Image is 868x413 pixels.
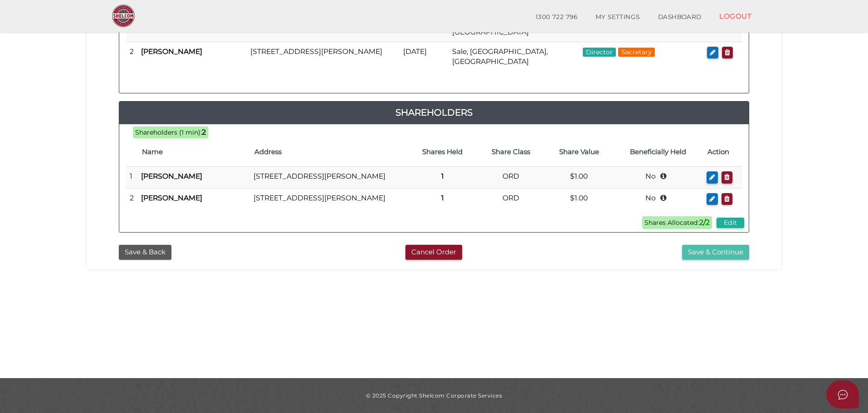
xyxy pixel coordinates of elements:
[699,218,710,227] b: 2/2
[527,8,586,26] a: 1300 722 796
[613,188,703,209] td: No
[94,392,774,399] div: © 2025 Copyright Shelcom Corporate Services
[682,245,749,260] button: Save & Continue
[135,128,202,136] span: Shareholders (1 min):
[583,48,616,57] span: Director
[613,167,703,189] td: No
[400,42,448,71] td: [DATE]
[141,47,202,56] b: [PERSON_NAME]
[254,148,404,156] h4: Address
[642,216,712,229] span: Shares Allocated:
[126,42,137,71] td: 2
[545,188,613,209] td: $1.00
[247,42,400,71] td: [STREET_ADDRESS][PERSON_NAME]
[142,148,245,156] h4: Name
[250,167,408,189] td: [STREET_ADDRESS][PERSON_NAME]
[545,167,613,189] td: $1.00
[477,188,545,209] td: ORD
[141,172,202,180] b: [PERSON_NAME]
[707,148,737,156] h4: Action
[649,8,711,26] a: DASHBOARD
[481,148,540,156] h4: Share Class
[618,148,699,156] h4: Beneficially Held
[250,188,408,209] td: [STREET_ADDRESS][PERSON_NAME]
[126,188,137,209] td: 2
[405,245,462,260] button: Cancel Order
[441,194,444,202] b: 1
[141,194,202,202] b: [PERSON_NAME]
[202,128,206,136] b: 2
[717,218,744,228] button: Edit
[477,167,545,189] td: ORD
[826,380,859,408] button: Open asap
[119,105,749,120] a: Shareholders
[710,7,761,25] a: LOGOUT
[586,8,649,26] a: MY SETTINGS
[119,245,171,260] button: Save & Back
[618,48,655,57] span: Secretary
[413,148,472,156] h4: Shares Held
[126,167,137,189] td: 1
[441,172,444,180] b: 1
[550,148,609,156] h4: Share Value
[449,42,579,71] td: Sale, [GEOGRAPHIC_DATA], [GEOGRAPHIC_DATA]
